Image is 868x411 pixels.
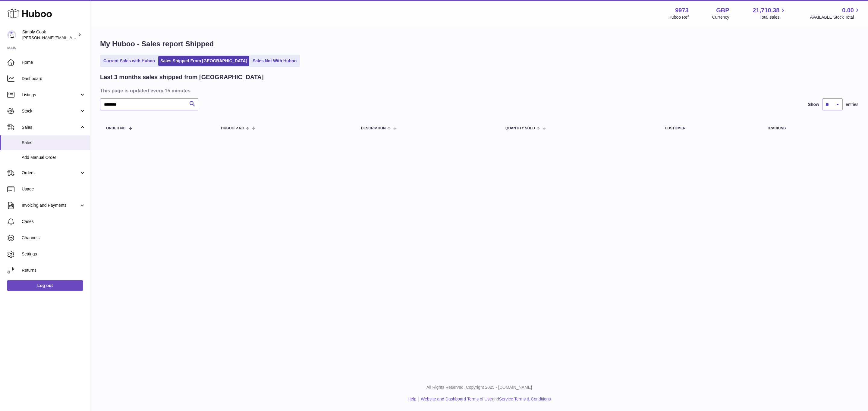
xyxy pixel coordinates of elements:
a: 21,710.38 Total sales [753,6,786,20]
a: Log out [7,280,83,291]
span: 21,710.38 [753,6,779,14]
span: Home [22,60,86,65]
span: Total sales [759,14,786,20]
a: Current Sales with Huboo [101,56,157,66]
span: entries [846,102,858,107]
span: Description [361,126,386,130]
span: Sales [22,140,86,146]
span: Invoicing and Payments [22,202,79,208]
span: Quantity Sold [505,126,535,130]
span: Huboo P no [221,126,244,130]
span: Order No [106,126,126,130]
div: Simply Cook [22,29,77,41]
span: Returns [22,267,86,273]
p: All Rights Reserved. Copyright 2025 - [DOMAIN_NAME] [95,385,863,390]
a: Sales Not With Huboo [250,56,299,66]
a: Website and Dashboard Terms of Use [421,397,492,401]
a: Help [408,397,417,401]
div: Customer [665,126,755,130]
strong: GBP [716,6,729,14]
span: Cases [22,219,86,224]
span: Listings [22,92,79,98]
span: [PERSON_NAME][EMAIL_ADDRESS][DOMAIN_NAME] [22,35,121,40]
a: Service Terms & Conditions [499,397,551,401]
span: Add Manual Order [22,155,86,160]
span: AVAILABLE Stock Total [810,14,861,20]
div: Currency [712,14,729,20]
h3: This page is updated every 15 minutes [100,87,857,94]
span: Dashboard [22,76,86,82]
h1: My Huboo - Sales report Shipped [100,39,858,49]
span: Orders [22,170,79,176]
a: 0.00 AVAILABLE Stock Total [810,6,861,20]
a: Sales Shipped From [GEOGRAPHIC_DATA] [158,56,249,66]
div: Huboo Ref [668,14,689,20]
span: 0.00 [842,6,854,14]
span: Channels [22,235,86,241]
img: emma@simplycook.com [7,30,16,39]
label: Show [808,102,819,107]
div: Tracking [767,126,852,130]
span: Sales [22,125,79,130]
span: Usage [22,186,86,192]
h2: Last 3 months sales shipped from [GEOGRAPHIC_DATA] [100,73,264,81]
li: and [419,396,551,402]
span: Stock [22,108,79,114]
strong: 9973 [675,6,689,14]
span: Settings [22,251,86,257]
